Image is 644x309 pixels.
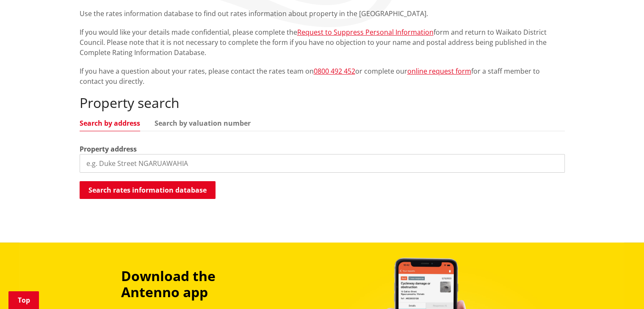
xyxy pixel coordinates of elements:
a: 0800 492 452 [314,66,355,76]
button: Search rates information database [80,181,216,199]
a: Top [8,291,39,309]
input: e.g. Duke Street NGARUAWAHIA [80,154,565,173]
a: Search by address [80,120,140,127]
h2: Property search [80,95,565,111]
label: Property address [80,144,137,154]
p: Use the rates information database to find out rates information about property in the [GEOGRAPHI... [80,8,565,19]
a: online request form [407,66,471,76]
h3: Download the Antenno app [121,268,274,301]
a: Search by valuation number [155,120,251,127]
p: If you would like your details made confidential, please complete the form and return to Waikato ... [80,27,565,58]
p: If you have a question about your rates, please contact the rates team on or complete our for a s... [80,66,565,86]
a: Request to Suppress Personal Information [297,28,434,37]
